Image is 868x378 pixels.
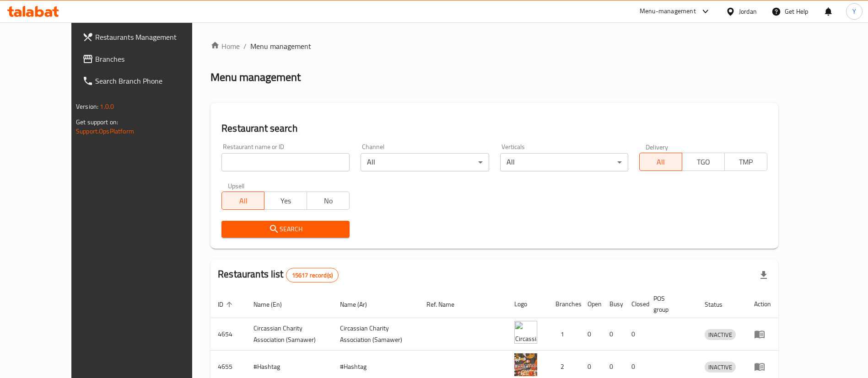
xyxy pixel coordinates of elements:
button: No [307,192,350,210]
span: Ref. Name [426,299,466,310]
div: All [500,153,628,171]
span: All [643,155,679,169]
h2: Menu management [210,70,301,85]
label: Delivery [646,144,669,150]
th: Busy [602,290,624,318]
input: Search for restaurant name or ID.. [221,153,350,171]
span: Version: [76,101,98,112]
div: Menu [754,329,771,340]
a: Home [210,41,240,52]
span: TGO [686,155,721,169]
span: No [311,194,346,208]
span: Search [229,224,342,235]
h2: Restaurant search [221,122,767,135]
div: Jordan [739,6,757,16]
button: TGO [682,153,725,171]
span: INACTIVE [705,330,736,340]
div: Export file [753,264,775,286]
th: Action [747,290,778,318]
th: Branches [548,290,580,318]
span: INACTIVE [705,362,736,373]
td: 1 [548,318,580,351]
button: All [221,192,264,210]
h2: Restaurants list [218,267,339,282]
span: ID [218,299,235,310]
td: 4654 [210,318,246,351]
nav: breadcrumb [210,41,778,52]
div: INACTIVE [705,362,736,373]
button: TMP [724,153,767,171]
td: 0 [580,318,602,351]
span: Get support on: [76,116,118,128]
button: Yes [264,192,307,210]
span: 1.0.0 [100,101,114,112]
th: Closed [624,290,646,318]
a: Restaurants Management [75,26,216,48]
span: Restaurants Management [95,32,209,43]
td: 0 [602,318,624,351]
a: Search Branch Phone [75,70,216,92]
span: TMP [728,155,764,169]
div: All [361,153,489,171]
label: Upsell [228,182,245,189]
th: Logo [507,290,548,318]
span: Yes [268,194,303,208]
button: Search [221,221,350,238]
div: INACTIVE [705,329,736,340]
div: Menu-management [640,6,696,17]
span: All [226,194,261,208]
span: Y [852,6,856,16]
span: Menu management [250,41,311,52]
td: ​Circassian ​Charity ​Association​ (Samawer) [333,318,419,351]
div: Menu [754,361,771,372]
td: ​Circassian ​Charity ​Association​ (Samawer) [246,318,333,351]
span: Name (Ar) [340,299,379,310]
a: Branches [75,48,216,70]
span: Name (En) [253,299,294,310]
span: 15617 record(s) [286,271,338,280]
span: Branches [95,53,209,64]
a: Support.OpsPlatform [76,125,134,137]
li: / [243,41,247,52]
button: All [639,153,682,171]
span: Status [705,299,734,310]
span: Search Branch Phone [95,75,209,86]
div: Total records count [286,268,339,282]
td: 0 [624,318,646,351]
img: #Hashtag [514,353,537,376]
th: Open [580,290,602,318]
span: POS group [653,293,686,315]
img: ​Circassian ​Charity ​Association​ (Samawer) [514,321,537,344]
